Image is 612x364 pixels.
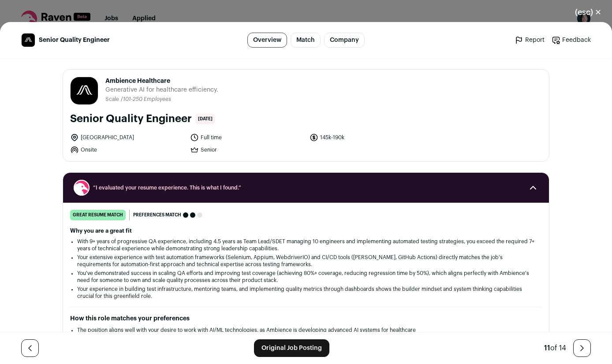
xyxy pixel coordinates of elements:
[77,270,535,284] li: You've demonstrated success in scaling QA efforts and improving test coverage (achieving 80%+ cov...
[324,33,365,48] a: Company
[552,36,591,45] a: Feedback
[247,33,287,48] a: Overview
[544,343,566,353] div: of 14
[77,254,535,268] li: Your extensive experience with test automation frameworks (Selenium, Appium, WebdriverIO) and CI/...
[70,210,126,220] div: great resume match
[39,36,110,45] span: Senior Quality Engineer
[190,145,305,154] li: Senior
[291,33,321,48] a: Match
[70,145,185,154] li: Onsite
[70,133,185,142] li: [GEOGRAPHIC_DATA]
[544,345,550,352] span: 11
[515,36,545,45] a: Report
[77,286,535,300] li: Your experience in building test infrastructure, mentoring teams, and implementing quality metric...
[77,327,535,334] li: The position aligns well with your desire to work with AI/ML technologies, as Ambience is develop...
[195,114,215,124] span: [DATE]
[70,314,542,323] h2: How this role matches your preferences
[93,184,519,191] span: “I evaluated your resume experience. This is what I found.”
[70,112,192,126] h1: Senior Quality Engineer
[133,211,181,219] span: Preferences match
[564,3,612,22] button: Close modal
[105,77,218,85] span: Ambience Healthcare
[77,238,535,252] li: With 9+ years of progressive QA experience, including 4.5 years as Team Lead/SDET managing 10 eng...
[105,96,121,103] li: Scale
[70,227,542,234] h2: Why you are a great fit
[310,133,424,142] li: 145k-190k
[22,33,35,47] img: 6ec60824c5b5b8fddf0d5537d8f6ffa3e0c8f2382099eb30f438328374a3f87b.jpg
[121,96,171,103] li: /
[254,339,329,357] a: Original Job Posting
[190,133,305,142] li: Full time
[105,85,218,94] span: Generative AI for healthcare efficiency.
[71,77,98,104] img: 6ec60824c5b5b8fddf0d5537d8f6ffa3e0c8f2382099eb30f438328374a3f87b.jpg
[123,97,171,102] span: 101-250 Employees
